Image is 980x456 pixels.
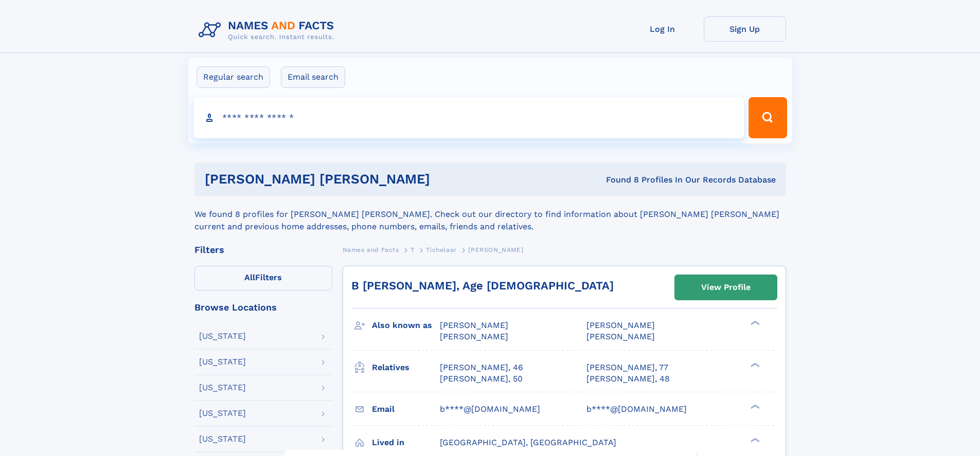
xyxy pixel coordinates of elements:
[372,317,440,334] h3: Also known as
[194,16,343,44] img: Logo Names and Facts
[199,358,246,366] div: [US_STATE]
[194,303,332,312] div: Browse Locations
[440,437,616,447] span: [GEOGRAPHIC_DATA], [GEOGRAPHIC_DATA]
[343,243,399,256] a: Names and Facts
[586,332,655,341] span: [PERSON_NAME]
[586,320,655,330] span: [PERSON_NAME]
[748,403,760,410] div: ❯
[748,436,760,443] div: ❯
[372,434,440,451] h3: Lived in
[440,373,523,385] a: [PERSON_NAME], 50
[468,246,523,253] span: [PERSON_NAME]
[426,246,456,253] span: Tichelaar
[372,400,440,418] h3: Email
[748,361,760,368] div: ❯
[621,16,704,42] a: Log In
[372,359,440,376] h3: Relatives
[440,332,508,341] span: [PERSON_NAME]
[426,243,456,256] a: Tichelaar
[586,373,670,385] a: [PERSON_NAME], 48
[199,332,246,340] div: [US_STATE]
[411,246,415,253] span: T
[205,173,518,186] h1: [PERSON_NAME] [PERSON_NAME]
[199,409,246,417] div: [US_STATE]
[440,320,508,330] span: [PERSON_NAME]
[194,196,786,233] div: We found 8 profiles for [PERSON_NAME] [PERSON_NAME]. Check out our directory to find information ...
[281,66,345,88] label: Email search
[675,275,777,300] a: View Profile
[518,174,776,186] div: Found 8 Profiles In Our Records Database
[704,16,786,42] a: Sign Up
[411,243,415,256] a: T
[586,362,668,373] a: [PERSON_NAME], 77
[193,97,744,138] input: search input
[749,97,787,138] button: Search Button
[440,362,523,373] a: [PERSON_NAME], 46
[199,435,246,443] div: [US_STATE]
[701,276,751,299] div: View Profile
[748,320,760,326] div: ❯
[194,245,332,254] div: Filters
[197,66,270,88] label: Regular search
[351,279,614,292] a: B [PERSON_NAME], Age [DEMOGRAPHIC_DATA]
[194,266,332,290] label: Filters
[244,272,255,282] span: All
[199,384,246,392] div: [US_STATE]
